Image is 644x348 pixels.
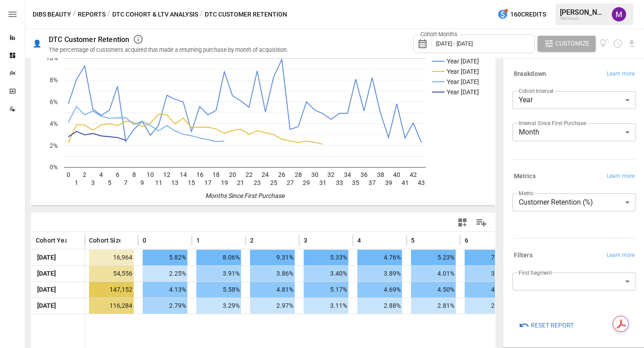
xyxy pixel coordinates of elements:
[357,266,402,281] span: 3.89%
[514,172,536,181] h6: Metrics
[295,171,302,178] text: 28
[36,236,71,245] span: Cohort Year
[107,9,110,20] div: /
[75,179,78,186] text: 1
[304,298,348,314] span: 3.11%
[89,266,134,281] span: 54,556
[519,269,552,277] label: First Segment
[357,250,402,265] span: 4.76%
[418,179,425,186] text: 43
[308,234,321,247] button: Sort
[531,320,574,331] span: Reset Report
[612,7,626,21] img: Mindy Luong
[613,38,623,49] button: Schedule report
[180,171,187,178] text: 14
[49,35,129,44] div: DTC Customer Retention
[254,179,261,186] text: 23
[471,213,491,233] button: Manage Columns
[411,236,415,245] span: 5
[147,234,160,247] button: Sort
[411,282,456,298] span: 4.50%
[418,30,460,38] label: Cohort Months
[78,9,106,20] button: Reports
[143,298,187,314] span: 2.79%
[514,69,546,79] h6: Breakdown
[201,234,213,247] button: Sort
[513,193,636,211] div: Customer Retention (%)
[196,282,241,298] span: 5.58%
[327,171,335,178] text: 32
[319,179,326,186] text: 31
[50,120,58,127] text: 4%
[469,234,482,247] button: Sort
[278,171,285,178] text: 26
[494,6,550,23] button: 160Credits
[108,179,111,186] text: 5
[560,17,606,21] div: DIBS Beauty
[254,234,267,247] button: Sort
[465,236,468,245] span: 6
[200,9,203,20] div: /
[510,9,546,20] span: 160 Credits
[250,282,295,298] span: 4.81%
[447,88,479,96] text: Year [DATE]
[246,171,253,178] text: 22
[250,266,295,281] span: 3.86%
[99,171,103,178] text: 4
[140,179,144,186] text: 9
[143,236,146,245] span: 0
[112,9,198,20] button: DTC Cohort & LTV Analysis
[513,123,636,141] div: Month
[311,171,318,178] text: 30
[357,236,361,245] span: 4
[357,298,402,314] span: 2.88%
[607,172,635,181] span: Learn more
[250,298,295,314] span: 2.97%
[304,282,348,298] span: 5.17%
[50,98,58,105] text: 6%
[304,236,307,245] span: 3
[196,266,241,281] span: 3.91%
[205,192,285,199] text: Months Since First Purchase
[143,266,187,281] span: 2.25%
[304,250,348,265] span: 5.33%
[411,250,456,265] span: 5.23%
[31,45,495,205] div: A chart.
[538,36,596,52] button: Customize
[237,179,244,186] text: 21
[465,298,509,314] span: 2.73%
[513,317,580,333] button: Reset Report
[393,171,400,178] text: 40
[50,142,58,149] text: 2%
[362,234,374,247] button: Sort
[519,119,586,127] label: Interval Since First Purchase
[402,179,409,186] text: 41
[36,250,57,265] span: [DATE]
[89,282,134,298] span: 147,152
[410,171,417,178] text: 42
[607,70,635,79] span: Learn more
[357,282,402,298] span: 4.69%
[83,171,86,178] text: 2
[447,78,479,85] text: Year [DATE]
[212,171,220,178] text: 18
[147,171,154,178] text: 10
[447,58,479,65] text: Year [DATE]
[143,250,187,265] span: 5.82%
[627,38,637,49] button: Download report
[50,76,58,84] text: 8%
[411,298,456,314] span: 2.81%
[33,9,71,20] button: DIBS Beauty
[555,38,589,49] span: Customize
[36,282,57,298] span: [DATE]
[124,179,127,186] text: 7
[514,251,533,260] h6: Filters
[303,179,310,186] text: 29
[513,91,636,109] div: Year
[196,298,241,314] span: 3.29%
[519,87,553,95] label: Cohort Interval
[50,164,58,171] text: 0%
[250,250,295,265] span: 9.31%
[411,266,456,281] span: 4.01%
